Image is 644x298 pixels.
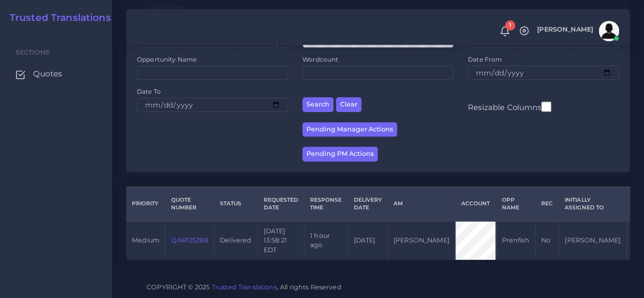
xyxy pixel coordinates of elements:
td: 1 hour ago [304,221,347,260]
th: Status [214,186,258,221]
img: avatar [599,21,619,41]
td: [DATE] [348,221,387,260]
td: No [535,221,558,260]
button: Pending PM Actions [302,147,378,161]
td: Prenfish [496,221,536,260]
a: Quotes [8,63,104,85]
th: Priority [126,186,165,221]
input: Resizable Columns [541,100,551,113]
span: medium [132,236,159,244]
span: Sections [16,48,49,56]
th: REC [535,186,558,221]
td: [PERSON_NAME] [387,221,455,260]
a: Trusted Translations [3,12,111,24]
span: Quotes [33,68,62,79]
label: Wordcount [302,55,338,64]
label: Date To [137,87,161,96]
th: Account [455,186,495,221]
th: Requested Date [258,186,304,221]
span: COPYRIGHT © 2025 [147,282,342,292]
td: Delivered [214,221,258,260]
td: [PERSON_NAME] [559,221,627,260]
label: Date From [468,55,502,64]
th: Opp Name [496,186,536,221]
th: Response Time [304,186,347,221]
label: Opportunity Name [137,55,197,64]
td: [DATE] 13:58:21 EDT [258,221,304,260]
a: QAR125288 [171,236,208,244]
th: Quote Number [165,186,214,221]
button: Search [302,97,333,112]
label: Resizable Columns [468,100,551,113]
th: Initially Assigned to [559,186,627,221]
a: [PERSON_NAME]avatar [532,21,623,41]
th: AM [387,186,455,221]
span: [PERSON_NAME] [537,26,593,33]
th: Delivery Date [348,186,387,221]
a: Trusted Translations [212,283,277,291]
button: Clear [336,97,361,112]
span: 1 [505,20,515,31]
button: Pending Manager Actions [302,122,397,137]
span: , All rights Reserved [277,282,342,292]
a: 1 [496,26,514,37]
